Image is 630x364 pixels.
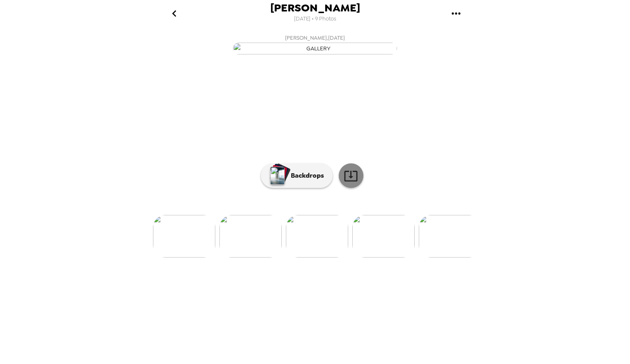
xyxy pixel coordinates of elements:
img: gallery [286,215,348,258]
img: gallery [153,215,215,258]
span: [PERSON_NAME] [270,2,360,14]
button: Backdrops [261,163,333,188]
img: gallery [419,215,481,258]
img: gallery [219,215,282,258]
span: [DATE] • 9 Photos [294,14,336,25]
img: gallery [352,215,415,258]
img: gallery [233,43,397,54]
p: Backdrops [287,171,324,181]
button: [PERSON_NAME],[DATE] [151,31,479,57]
span: [PERSON_NAME] , [DATE] [285,33,345,43]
